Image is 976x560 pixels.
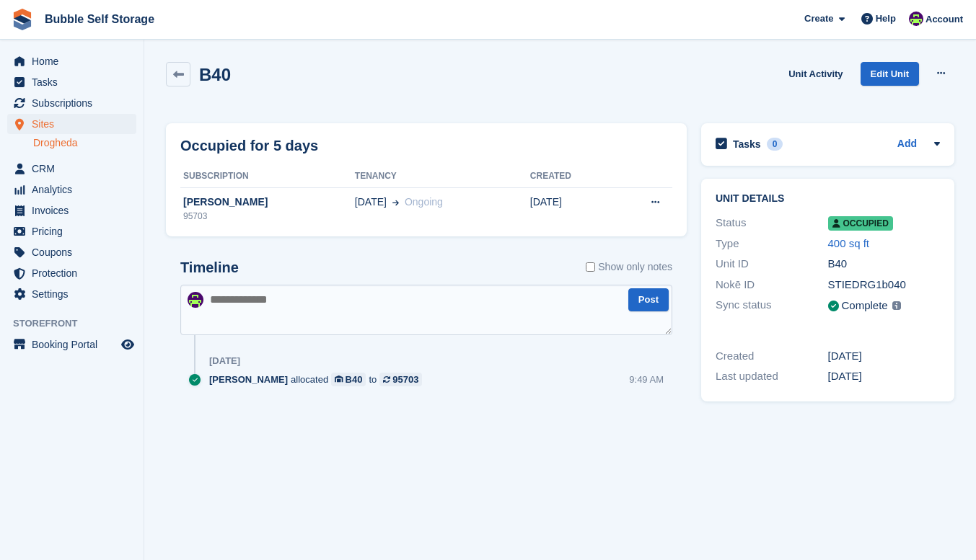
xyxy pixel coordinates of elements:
span: Ongoing [405,196,443,208]
h2: Unit details [716,193,940,205]
div: B40 [828,256,941,272]
a: menu [7,263,136,283]
a: menu [7,93,136,113]
div: allocated to [209,373,429,386]
a: Unit Activity [783,62,848,86]
span: Help [876,12,896,26]
a: menu [7,72,136,92]
div: Created [716,348,828,365]
a: menu [7,284,136,304]
span: Coupons [32,242,118,262]
input: Show only notes [586,259,595,275]
span: Booking Portal [32,334,118,355]
h2: Timeline [180,259,239,276]
span: Create [804,12,833,26]
a: menu [7,221,136,241]
div: 0 [767,138,783,151]
span: Home [32,51,118,71]
div: 9:49 AM [629,373,664,386]
th: Tenancy [355,165,530,188]
h2: B40 [199,65,231,84]
span: Occupied [828,216,893,231]
a: Add [897,136,917,153]
h2: Occupied for 5 days [180,135,318,156]
div: Sync status [716,297,828,315]
span: Tasks [32,72,118,92]
button: Post [628,288,669,312]
div: Complete [842,298,888,314]
a: Drogheda [33,136,136,150]
div: [DATE] [828,348,941,365]
div: STIEDRG1b040 [828,277,941,293]
span: Invoices [32,200,118,221]
div: 95703 [180,210,355,223]
div: [DATE] [828,368,941,385]
span: Analytics [32,179,118,200]
span: Sites [32,114,118,134]
div: [PERSON_NAME] [180,195,355,210]
img: stora-icon-8386f47178a22dfd0bd8f6a31ec36ba5ce8667c1dd55bd0f319d3a0aa187defe.svg [12,9,33,30]
div: B40 [346,373,363,386]
div: Type [716,236,828,252]
th: Created [530,165,612,188]
a: menu [7,242,136,262]
td: [DATE] [530,187,612,231]
th: Subscription [180,165,355,188]
span: [PERSON_NAME] [209,373,288,386]
div: Last updated [716,368,828,385]
img: Tom Gilmore [909,12,923,26]
span: [DATE] [355,195,387,210]
div: Unit ID [716,256,828,272]
a: menu [7,334,136,355]
div: [DATE] [209,355,240,367]
img: icon-info-grey-7440780725fd019a000dd9b08b2336e03edf1995a4989e88bcd33f0948082b44.svg [892,301,901,310]
label: Show only notes [586,259,672,275]
a: menu [7,159,136,179]
span: Storefront [13,316,144,331]
span: Pricing [32,221,118,241]
a: 95703 [379,373,422,386]
h2: Tasks [733,138,761,151]
div: 95703 [392,373,418,386]
a: B40 [331,373,366,386]
span: Protection [32,263,118,283]
a: Edit Unit [861,62,919,86]
a: Bubble Self Storage [39,7,160,31]
span: Account [926,12,963,27]
span: Settings [32,284,118,304]
a: menu [7,200,136,221]
a: menu [7,179,136,200]
span: Subscriptions [32,93,118,113]
span: CRM [32,159,118,179]
a: menu [7,51,136,71]
a: menu [7,114,136,134]
img: Tom Gilmore [188,292,203,308]
a: Preview store [119,336,136,353]
div: Status [716,215,828,231]
div: Nokē ID [716,277,828,293]
a: 400 sq ft [828,237,870,249]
